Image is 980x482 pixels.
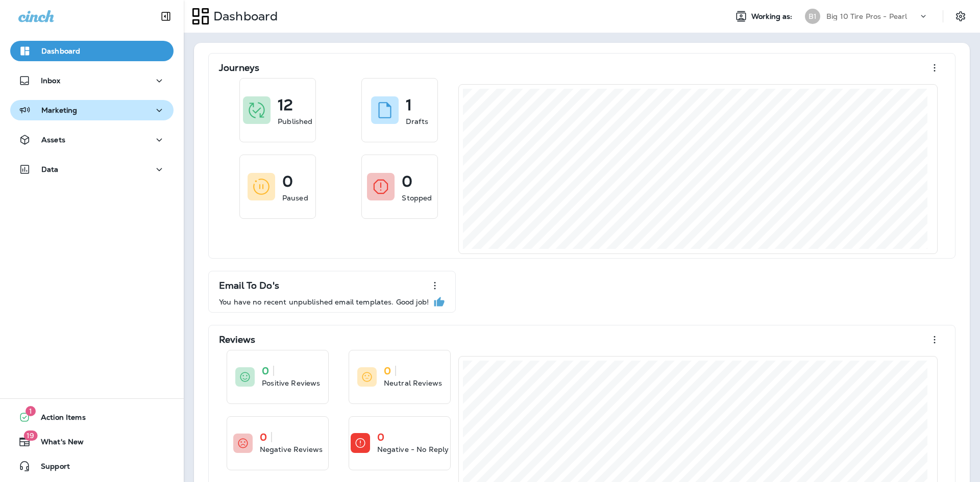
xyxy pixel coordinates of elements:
p: Assets [41,136,65,144]
p: Published [278,116,312,126]
button: 19What's New [10,432,174,452]
span: Working as: [751,12,795,21]
p: Neutral Reviews [384,378,442,388]
button: Support [10,456,174,476]
button: Collapse Sidebar [152,6,180,27]
button: Inbox [10,70,174,91]
p: 0 [260,432,267,442]
button: Data [10,159,174,180]
p: You have no recent unpublished email templates. Good job! [219,298,429,306]
p: 0 [384,366,391,376]
span: 19 [23,430,37,441]
p: 0 [282,176,293,187]
p: 12 [278,100,293,110]
p: Negative Reviews [260,444,323,454]
p: 0 [377,432,384,442]
button: Marketing [10,100,174,120]
p: Journeys [219,63,259,73]
p: Positive Reviews [262,378,320,388]
p: Paused [282,193,308,203]
span: Support [31,462,70,474]
button: 1Action Items [10,407,174,427]
p: Dashboard [209,9,278,24]
p: Data [41,165,59,173]
p: Marketing [41,106,77,114]
p: Negative - No Reply [377,444,449,454]
p: Inbox [41,77,60,85]
span: Action Items [31,413,86,425]
button: Assets [10,130,174,150]
p: 0 [262,366,269,376]
p: 0 [402,176,412,187]
span: 1 [26,406,36,416]
div: B1 [805,9,820,24]
p: Email To Do's [219,281,279,291]
button: Settings [951,7,970,26]
span: What's New [31,438,84,450]
button: Dashboard [10,41,174,61]
p: Reviews [219,335,255,345]
p: Big 10 Tire Pros - Pearl [826,12,907,20]
p: 1 [406,100,412,110]
p: Drafts [406,116,428,126]
p: Stopped [402,193,432,203]
p: Dashboard [41,47,80,55]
